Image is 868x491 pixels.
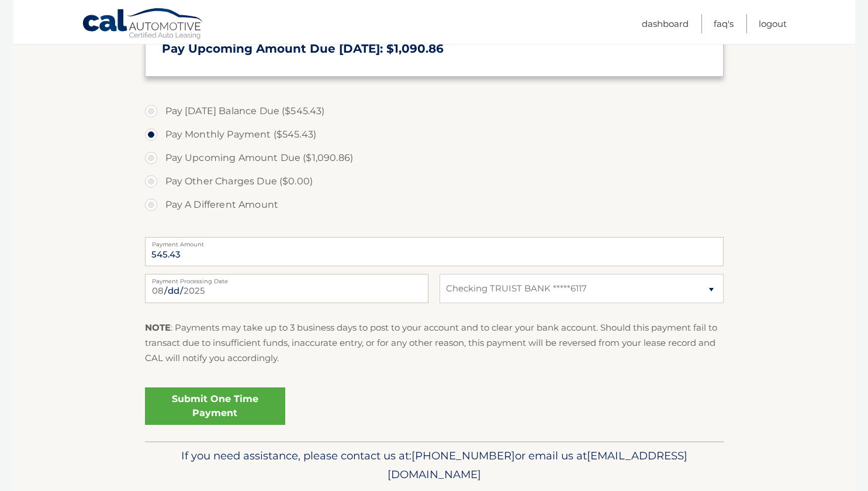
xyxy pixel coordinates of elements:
[145,123,724,146] label: Pay Monthly Payment ($545.43)
[411,449,515,462] span: [PHONE_NUMBER]
[145,170,724,193] label: Pay Other Charges Due ($0.00)
[162,42,707,56] h3: Pay Upcoming Amount Due [DATE]: $1,090.86
[145,99,724,123] label: Pay [DATE] Balance Due ($545.43)
[145,237,724,266] input: Payment Amount
[145,320,724,366] p: : Payments may take up to 3 business days to post to your account and to clear your bank account....
[388,449,687,481] span: [EMAIL_ADDRESS][DOMAIN_NAME]
[145,387,285,425] a: Submit One Time Payment
[145,274,428,303] input: Payment Date
[714,14,734,33] a: FAQ's
[82,8,205,42] a: Cal Automotive
[642,14,689,33] a: Dashboard
[145,237,724,246] label: Payment Amount
[145,322,171,333] strong: NOTE
[145,274,428,283] label: Payment Processing Date
[145,193,724,217] label: Pay A Different Amount
[759,14,787,33] a: Logout
[145,146,724,170] label: Pay Upcoming Amount Due ($1,090.86)
[153,447,716,484] p: If you need assistance, please contact us at: or email us at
